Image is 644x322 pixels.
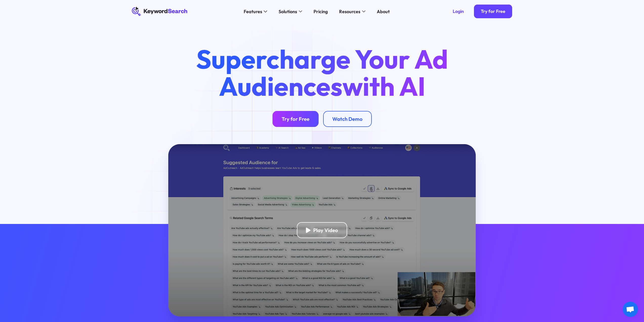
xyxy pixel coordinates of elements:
[310,7,331,16] a: Pricing
[623,302,638,317] a: Ouvrir le chat
[377,8,390,15] div: About
[481,9,505,14] div: Try for Free
[339,8,360,15] div: Resources
[168,144,476,316] a: open lightbox
[342,69,425,103] span: with AI
[453,9,464,14] div: Login
[373,7,393,16] a: About
[314,8,328,15] div: Pricing
[279,8,297,15] div: Solutions
[273,111,319,127] a: Try for Free
[446,5,471,18] a: Login
[282,116,309,122] div: Try for Free
[185,46,459,100] h1: Supercharge Your Ad Audiences
[332,116,363,122] div: Watch Demo
[474,5,512,18] a: Try for Free
[244,8,262,15] div: Features
[313,227,338,233] div: Play Video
